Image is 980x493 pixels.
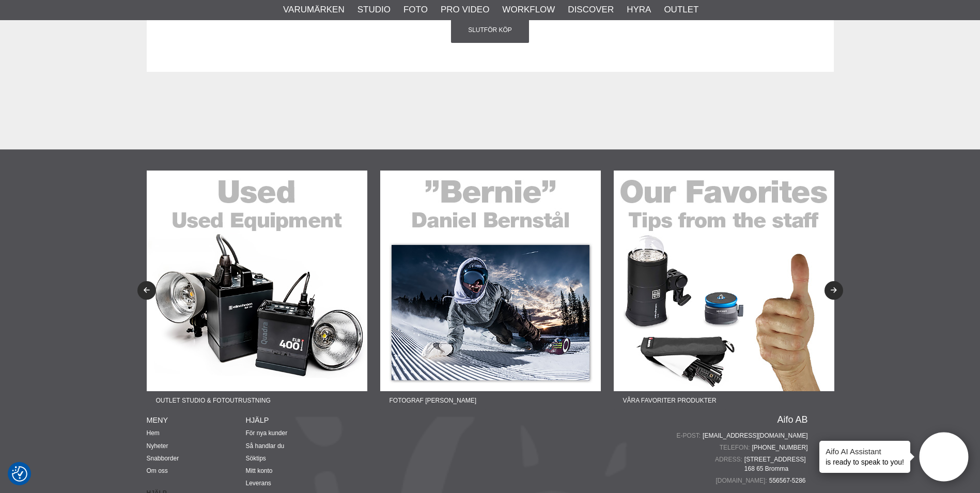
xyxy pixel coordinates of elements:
[147,391,280,410] span: Outlet Studio & Fotoutrustning
[283,3,345,17] a: Varumärken
[403,3,428,17] a: Foto
[825,281,843,300] button: Next
[715,455,744,464] span: Adress:
[147,171,367,391] img: Annons:22-03F banner-sidfot-used.jpg
[614,171,834,410] a: Annons:22-05F banner-sidfot-favorites.jpgVåra favoriter produkter
[568,3,614,17] a: Discover
[715,476,769,485] span: [DOMAIN_NAME]:
[246,429,288,437] a: För nya kunder
[137,281,156,300] button: Previous
[720,443,752,452] span: Telefon:
[769,476,808,485] span: 556567-5286
[380,171,601,391] img: Annons:22-04F banner-sidfot-bernie.jpg
[147,442,168,450] a: Nyheter
[147,415,246,425] h4: Meny
[614,391,726,410] span: Våra favoriter produkter
[664,3,698,17] a: Outlet
[246,442,285,450] a: Så handlar du
[147,429,160,437] a: Hem
[819,441,910,473] div: is ready to speak to you!
[777,415,807,424] a: Aifo AB
[752,443,807,452] a: [PHONE_NUMBER]
[357,3,391,17] a: Studio
[246,480,271,487] a: Leverans
[676,431,703,440] span: E-post:
[451,17,530,43] a: Slutför köp
[246,467,273,474] a: Mitt konto
[826,446,904,457] h4: Aifo AI Assistant
[614,171,834,391] img: Annons:22-05F banner-sidfot-favorites.jpg
[703,431,807,440] a: [EMAIL_ADDRESS][DOMAIN_NAME]
[502,3,555,17] a: Workflow
[380,171,601,410] a: Annons:22-04F banner-sidfot-bernie.jpgFotograf [PERSON_NAME]
[12,465,27,483] button: Samtyckesinställningar
[744,455,808,473] span: [STREET_ADDRESS] 168 65 Bromma
[147,467,168,474] a: Om oss
[12,466,27,482] img: Revisit consent button
[246,455,266,462] a: Söktips
[147,455,179,462] a: Snabborder
[147,171,367,410] a: Annons:22-03F banner-sidfot-used.jpgOutlet Studio & Fotoutrustning
[441,3,489,17] a: Pro Video
[627,3,651,17] a: Hyra
[246,415,345,425] h4: Hjälp
[380,391,486,410] span: Fotograf [PERSON_NAME]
